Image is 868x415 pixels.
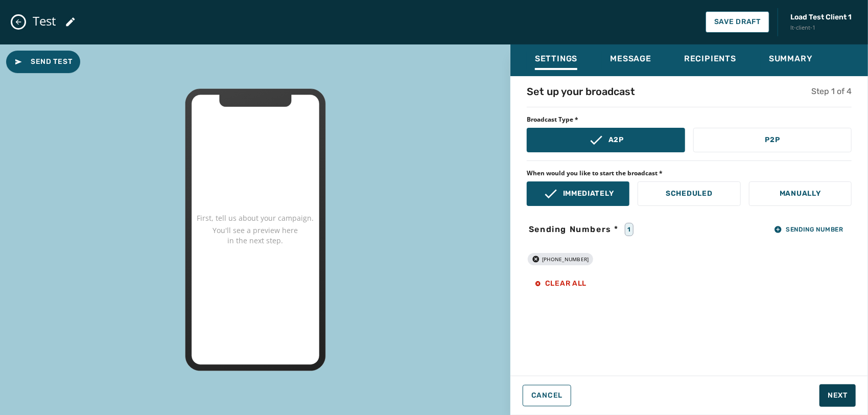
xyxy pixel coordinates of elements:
[535,54,577,64] span: Settings
[610,54,651,64] span: Message
[638,181,740,206] button: Scheduled
[625,223,634,236] div: 1
[213,225,298,236] p: You'll see a preview here
[527,273,595,294] button: Clear all
[666,189,712,199] p: Scheduled
[676,49,744,72] button: Recipients
[528,253,593,265] div: [PHONE_NUMBER]
[769,54,813,64] span: Summary
[790,12,852,22] span: Load Test Client 1
[527,49,585,72] button: Settings
[819,384,856,407] button: Next
[523,385,571,406] button: Cancel
[527,116,852,124] span: Broadcast Type *
[749,181,852,206] button: Manually
[527,223,621,236] span: Sending Numbers *
[693,128,852,152] button: P2P
[527,169,852,177] span: When would you like to start the broadcast *
[774,225,843,234] span: Sending Number
[228,236,284,246] p: in the next step.
[706,11,769,33] button: Save Draft
[197,213,314,223] p: First, tell us about your campaign.
[531,391,562,400] span: Cancel
[535,280,587,288] span: Clear all
[608,135,624,145] p: A2P
[811,85,852,98] h5: Step 1 of 4
[602,49,660,72] button: Message
[766,222,852,237] button: Sending Number
[527,84,635,99] h4: Set up your broadcast
[761,49,821,72] button: Summary
[780,189,821,199] p: Manually
[527,128,685,152] button: A2P
[563,189,614,199] p: Immediately
[527,181,629,206] button: Immediately
[828,390,848,401] span: Next
[765,135,780,145] p: P2P
[790,24,852,32] span: lt-client-1
[714,18,761,26] span: Save Draft
[684,54,736,64] span: Recipients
